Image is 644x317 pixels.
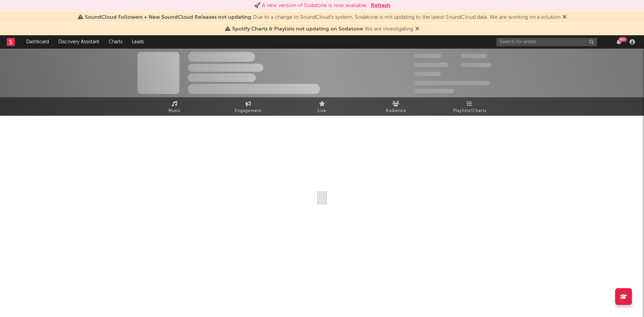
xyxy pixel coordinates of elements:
span: SoundCloud Followers + New SoundCloud Releases not updating [85,15,251,20]
a: Music [138,97,211,116]
span: : Due to a change to SoundCloud's system, Sodatone is not updating to the latest SoundCloud data.... [85,15,560,20]
div: 99 + [619,37,627,42]
span: : We are investigating [232,27,413,32]
span: Engagement [235,107,262,115]
span: Dismiss [562,15,567,20]
a: Live [285,97,359,116]
span: 100,000 [461,54,487,58]
a: Discovery Assistant [54,35,104,49]
a: Charts [104,35,127,49]
span: Audience [386,107,406,115]
a: Audience [359,97,433,116]
span: 50,000,000 [414,63,448,67]
a: Engagement [211,97,285,116]
a: Playlists/Charts [433,97,506,116]
span: Jump Score: 85.0 [414,89,454,93]
button: Refresh [371,2,390,10]
span: 100,000 [414,72,441,76]
span: 1,000,000 [461,63,491,67]
span: Playlists/Charts [453,107,486,115]
input: Search for artists [496,38,597,46]
span: Dismiss [415,27,419,32]
span: Live [318,107,326,115]
button: 99+ [616,39,621,45]
span: 300,000 [414,54,441,58]
a: Leads [127,35,149,49]
span: Music [168,107,181,115]
a: Dashboard [21,35,54,49]
span: 50,000,000 Monthly Listeners [414,81,489,85]
span: Spotify Charts & Playlists not updating on Sodatone [232,27,363,32]
div: 🚀 A new version of Sodatone is now available. [254,2,368,10]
